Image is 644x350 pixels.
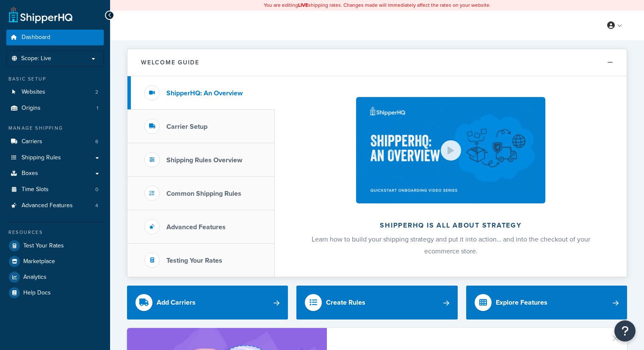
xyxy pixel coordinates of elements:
span: Help Docs [23,289,51,297]
a: Websites2 [6,84,104,100]
a: Analytics [6,269,104,285]
li: Carriers [6,134,104,150]
span: Shipping Rules [22,154,61,161]
span: Test Your Rates [23,242,64,250]
h2: ShipperHQ is all about strategy [297,222,604,229]
span: Origins [22,105,41,112]
h3: ShipperHQ: An Overview [166,89,243,97]
a: Marketplace [6,254,104,269]
img: ShipperHQ is all about strategy [356,97,545,203]
a: Create Rules [296,286,457,319]
span: 0 [95,186,98,193]
h3: Carrier Setup [166,123,207,131]
span: Learn how to build your shipping strategy and put it into action… and into the checkout of your e... [312,234,590,256]
li: Advanced Features [6,198,104,214]
span: 1 [97,105,98,112]
span: Dashboard [22,34,50,41]
a: Test Your Rates [6,238,104,253]
button: Open Resource Center [614,320,636,342]
h3: Common Shipping Rules [166,190,241,197]
span: Time Slots [22,186,49,193]
a: Dashboard [6,30,104,45]
a: Carriers6 [6,134,104,150]
a: Explore Features [466,286,627,319]
span: 2 [95,89,98,96]
div: Basic Setup [6,75,104,83]
a: Shipping Rules [6,150,104,166]
span: Analytics [23,274,47,281]
a: Advanced Features4 [6,198,104,214]
span: Advanced Features [22,202,73,209]
button: Welcome Guide [127,49,627,76]
h3: Shipping Rules Overview [166,156,242,164]
span: Carriers [22,138,42,145]
li: Websites [6,84,104,100]
span: Marketplace [23,258,55,265]
a: Origins1 [6,100,104,116]
a: Add Carriers [127,286,288,319]
li: Origins [6,100,104,116]
span: Boxes [22,170,38,177]
h3: Testing Your Rates [166,257,222,264]
span: 4 [95,202,98,209]
div: Manage Shipping [6,125,104,132]
div: Resources [6,229,104,236]
h3: Advanced Features [166,223,226,231]
div: Add Carriers [157,297,196,308]
li: Time Slots [6,182,104,197]
a: Help Docs [6,285,104,300]
h2: Welcome Guide [141,59,199,66]
b: LIVE [298,1,308,9]
span: Websites [22,89,45,96]
div: Explore Features [496,297,547,308]
span: Scope: Live [21,55,51,62]
div: Create Rules [326,297,365,308]
a: Time Slots0 [6,182,104,197]
span: 6 [95,138,98,145]
a: Boxes [6,166,104,181]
